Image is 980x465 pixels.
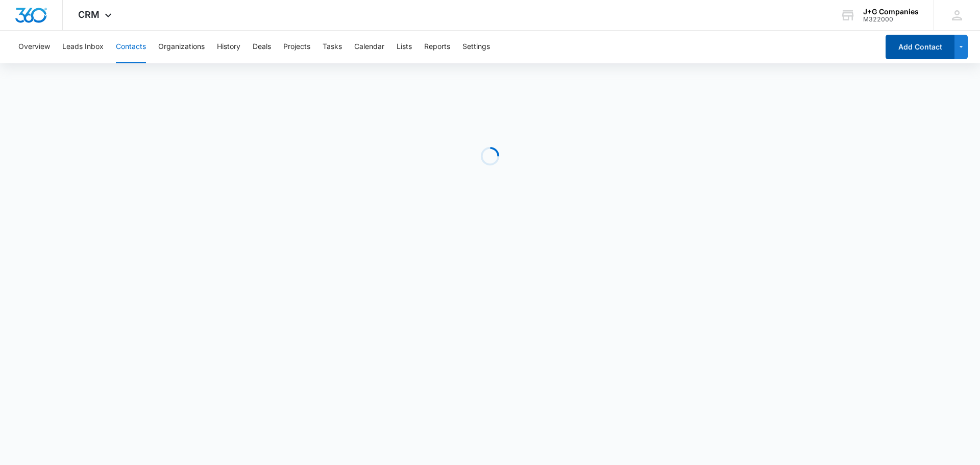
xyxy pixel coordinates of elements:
[158,31,205,63] button: Organizations
[323,31,342,63] button: Tasks
[397,31,412,63] button: Lists
[78,9,100,20] span: CRM
[18,31,50,63] button: Overview
[863,8,919,16] div: account name
[62,31,104,63] button: Leads Inbox
[253,31,271,63] button: Deals
[462,31,490,63] button: Settings
[886,35,954,59] button: Add Contact
[863,16,919,23] div: account id
[116,31,146,63] button: Contacts
[424,31,450,63] button: Reports
[354,31,384,63] button: Calendar
[283,31,310,63] button: Projects
[217,31,240,63] button: History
